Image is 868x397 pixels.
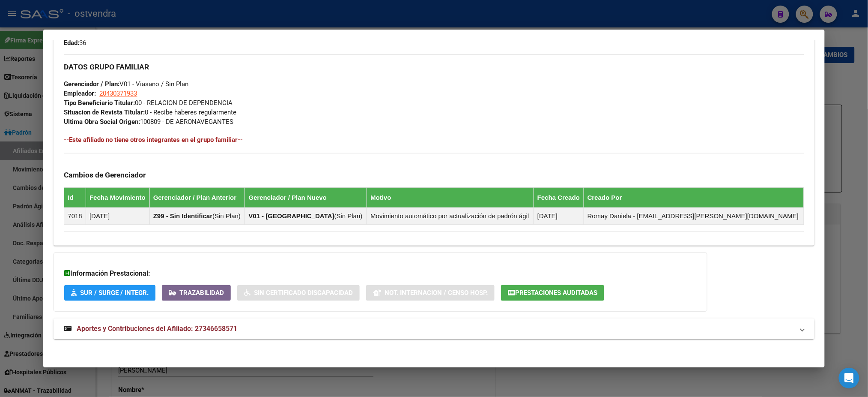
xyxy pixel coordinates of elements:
span: SUR / SURGE / INTEGR. [80,289,149,297]
strong: Empleador: [64,90,96,97]
h3: DATOS GRUPO FAMILIAR [64,62,804,72]
td: 7018 [64,208,86,224]
span: 20430371933 [99,90,137,97]
button: Prestaciones Auditadas [501,285,604,301]
td: [DATE] [534,208,584,224]
strong: Tipo Beneficiario Titular: [64,99,135,107]
strong: V01 - [GEOGRAPHIC_DATA] [248,212,334,220]
strong: Situacion de Revista Titular: [64,108,145,116]
span: 00 - RELACION DE DEPENDENCIA [64,99,233,107]
span: Aportes y Contribuciones del Afiliado: 27346658571 [77,325,237,333]
button: Trazabilidad [162,285,231,301]
strong: Z99 - Sin Identificar [153,212,212,220]
td: ( ) [245,208,367,224]
span: 100809 - DE AERONAVEGANTES [64,118,233,126]
button: SUR / SURGE / INTEGR. [64,285,155,301]
strong: Ultima Obra Social Origen: [64,118,140,126]
th: Gerenciador / Plan Anterior [149,187,245,208]
span: Prestaciones Auditadas [515,289,597,297]
th: Fecha Movimiento [86,187,150,208]
span: Not. Internacion / Censo Hosp. [385,289,488,297]
td: Romay Daniela - [EMAIL_ADDRESS][PERSON_NAME][DOMAIN_NAME] [584,208,804,224]
strong: Gerenciador / Plan: [64,80,119,88]
div: Open Intercom Messenger [839,368,859,388]
td: ( ) [149,208,245,224]
span: V01 - Viasano / Sin Plan [64,80,188,88]
h3: Cambios de Gerenciador [64,170,804,180]
th: Motivo [367,187,534,208]
span: Trazabilidad [179,289,224,297]
span: Sin Plan [215,212,239,220]
span: Sin Certificado Discapacidad [254,289,353,297]
span: 0 - Recibe haberes regularmente [64,108,236,116]
h3: Información Prestacional: [64,268,697,279]
td: Movimiento automático por actualización de padrón ágil [367,208,534,224]
button: Sin Certificado Discapacidad [237,285,360,301]
th: Gerenciador / Plan Nuevo [245,187,367,208]
th: Id [64,187,86,208]
th: Creado Por [584,187,804,208]
span: Sin Plan [337,212,361,220]
td: [DATE] [86,208,150,224]
strong: Edad: [64,39,79,47]
mat-expansion-panel-header: Aportes y Contribuciones del Afiliado: 27346658571 [54,319,814,339]
h4: --Este afiliado no tiene otros integrantes en el grupo familiar-- [64,135,804,144]
th: Fecha Creado [534,187,584,208]
button: Not. Internacion / Censo Hosp. [366,285,495,301]
span: 36 [64,39,86,47]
